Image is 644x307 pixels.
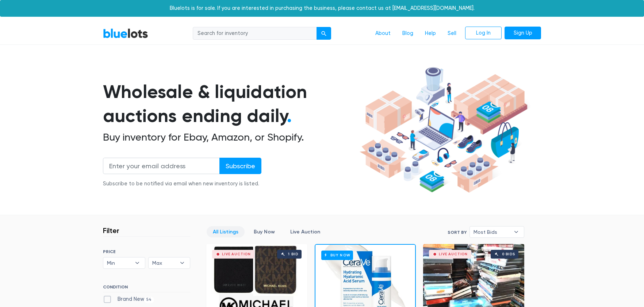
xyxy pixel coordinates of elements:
[144,297,154,303] span: 54
[442,27,462,40] a: Sell
[248,226,281,237] a: Buy Now
[465,27,502,40] a: Log In
[474,227,510,237] span: Most Bids
[288,252,298,256] div: 1 bid
[321,251,353,260] h6: Buy Now
[509,227,524,237] b: ▾
[103,249,190,254] h6: PRICE
[103,28,148,39] a: BlueLots
[284,226,326,237] a: Live Auction
[193,27,317,40] input: Search for inventory
[175,257,190,268] b: ▾
[103,180,261,188] div: Subscribe to be notified via email when new inventory is listed.
[107,257,131,268] span: Min
[103,284,190,292] h6: CONDITION
[419,27,442,40] a: Help
[103,158,220,174] input: Enter your email address
[207,226,245,237] a: All Listings
[287,105,292,127] span: .
[103,131,357,143] h2: Buy inventory for Ebay, Amazon, or Shopify.
[396,27,419,40] a: Blog
[130,257,145,268] b: ▾
[219,158,261,174] input: Subscribe
[357,64,530,196] img: hero-ee84e7d0318cb26816c560f6b4441b76977f77a177738b4e94f68c95b2b83dbb.png
[505,27,541,40] a: Sign Up
[502,252,515,256] div: 0 bids
[103,295,154,303] label: Brand New
[369,27,396,40] a: About
[103,226,119,235] h3: Filter
[222,252,251,256] div: Live Auction
[448,229,467,236] label: Sort By
[152,257,176,268] span: Max
[103,80,357,128] h1: Wholesale & liquidation auctions ending daily
[439,252,468,256] div: Live Auction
